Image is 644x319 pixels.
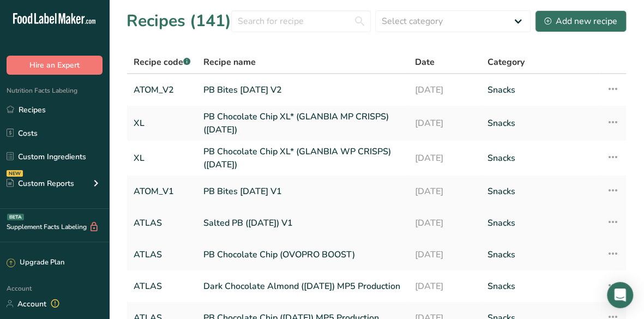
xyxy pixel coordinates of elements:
a: [DATE] [415,212,474,234]
a: XL [134,145,190,171]
a: Snacks [487,79,593,101]
span: Date [415,56,435,69]
div: Open Intercom Messenger [607,282,633,308]
span: Recipe name [203,56,256,69]
a: Snacks [487,110,593,136]
div: BETA [7,214,24,220]
a: Snacks [487,243,593,266]
a: [DATE] [415,180,474,203]
button: Add new recipe [535,10,627,32]
h1: Recipes (141) [127,9,231,33]
input: Search for recipe [231,10,371,32]
a: ATLAS [134,243,190,266]
a: PB Bites [DATE] V2 [203,79,402,101]
div: NEW [7,170,23,177]
a: [DATE] [415,79,474,101]
a: Dark Chocolate Almond ([DATE]) MP5 Production [203,275,402,298]
a: PB Chocolate Chip XL* (GLANBIA MP CRISPS) ([DATE]) [203,110,402,136]
a: Snacks [487,275,593,298]
a: XL [134,110,190,136]
span: Recipe code [134,56,190,68]
a: Snacks [487,145,593,171]
a: [DATE] [415,243,474,266]
a: [DATE] [415,275,474,298]
span: Category [487,56,525,69]
a: [DATE] [415,145,474,171]
a: Snacks [487,180,593,203]
a: Salted PB ([DATE]) V1 [203,212,402,234]
a: ATLAS [134,275,190,298]
a: Snacks [487,212,593,234]
div: Add new recipe [544,15,617,28]
a: ATOM_V1 [134,180,190,203]
a: PB Chocolate Chip XL* (GLANBIA WP CRISPS) ([DATE]) [203,145,402,171]
button: Hire an Expert [7,56,103,75]
a: [DATE] [415,110,474,136]
a: PB Bites [DATE] V1 [203,180,402,203]
a: ATLAS [134,212,190,234]
div: Upgrade Plan [7,257,64,268]
a: ATOM_V2 [134,79,190,101]
div: Custom Reports [7,178,74,189]
a: PB Chocolate Chip (OVOPRO BOOST) [203,243,402,266]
